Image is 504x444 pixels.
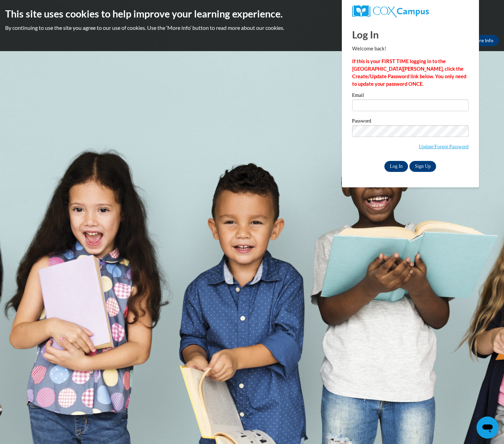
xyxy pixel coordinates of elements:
[352,27,469,42] h1: Log In
[384,161,408,172] input: Log In
[467,35,499,46] a: More Info
[5,24,499,32] p: By continuing to use the site you agree to our use of cookies. Use the ‘More info’ button to read...
[352,58,466,87] strong: If this is your FIRST TIME logging in to the [GEOGRAPHIC_DATA][PERSON_NAME], click the Create/Upd...
[477,417,499,439] iframe: Button to launch messaging window
[352,118,469,125] label: Password
[5,7,499,21] h2: This site uses cookies to help improve your learning experience.
[352,5,429,17] img: COX Campus
[352,93,469,100] label: Email
[409,161,436,172] a: Sign Up
[352,5,469,17] a: COX Campus
[419,144,468,149] a: Update/Forgot Password
[352,45,469,52] p: Welcome back!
